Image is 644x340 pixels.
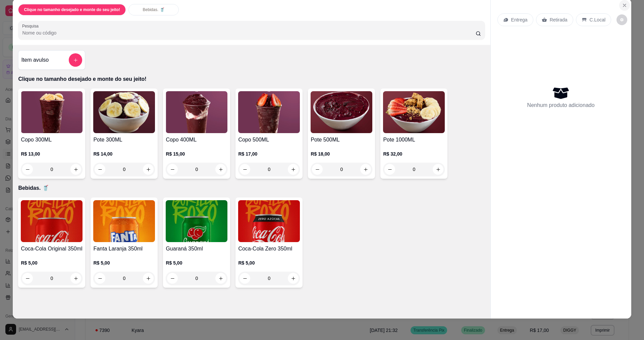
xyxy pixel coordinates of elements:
[18,184,485,192] p: Bebidas. 🥤
[166,245,227,253] h4: Guaraná 350ml
[238,136,300,144] h4: Copo 500ML
[93,260,155,266] p: R$ 5,00
[239,273,250,284] button: decrease-product-quantity
[311,136,372,144] h4: Pote 500ML
[238,245,300,253] h4: Coca-Cola Zero 350ml
[21,151,83,157] p: R$ 13,00
[550,16,568,23] p: Retirada
[383,136,445,144] h4: Pote 1000ML
[238,200,300,242] img: product-image
[21,245,83,253] h4: Coca-Cola Original 350ml
[69,53,82,67] button: add-separate-item
[166,91,227,133] img: product-image
[511,16,528,23] p: Entrega
[238,151,300,157] p: R$ 17,00
[166,260,227,266] p: R$ 5,00
[70,273,81,284] button: increase-product-quantity
[24,7,120,12] p: Clique no tamanho desejado e monte do seu jeito!
[21,136,83,144] h4: Copo 300ML
[167,273,178,284] button: decrease-product-quantity
[143,7,165,12] p: Bebidas. 🥤
[21,260,83,266] p: R$ 5,00
[93,200,155,242] img: product-image
[95,273,105,284] button: decrease-product-quantity
[21,200,83,242] img: product-image
[21,91,83,133] img: product-image
[166,136,227,144] h4: Copo 400ML
[22,273,33,284] button: decrease-product-quantity
[166,151,227,157] p: R$ 15,00
[93,136,155,144] h4: Pote 300ML
[22,23,41,29] label: Pesquisa
[311,91,372,133] img: product-image
[93,245,155,253] h4: Fanta Laranja 350ml
[616,14,627,25] button: decrease-product-quantity
[238,260,300,266] p: R$ 5,00
[215,273,226,284] button: increase-product-quantity
[143,273,154,284] button: increase-product-quantity
[383,151,445,157] p: R$ 32,00
[18,75,485,83] p: Clique no tamanho desejado e monte do seu jeito!
[238,91,300,133] img: product-image
[21,56,49,64] h4: Item avulso
[527,101,595,109] p: Nenhum produto adicionado
[288,273,299,284] button: increase-product-quantity
[166,200,227,242] img: product-image
[93,151,155,157] p: R$ 14,00
[383,91,445,133] img: product-image
[93,91,155,133] img: product-image
[311,151,372,157] p: R$ 18,00
[590,16,605,23] p: C.Local
[22,30,475,36] input: Pesquisa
